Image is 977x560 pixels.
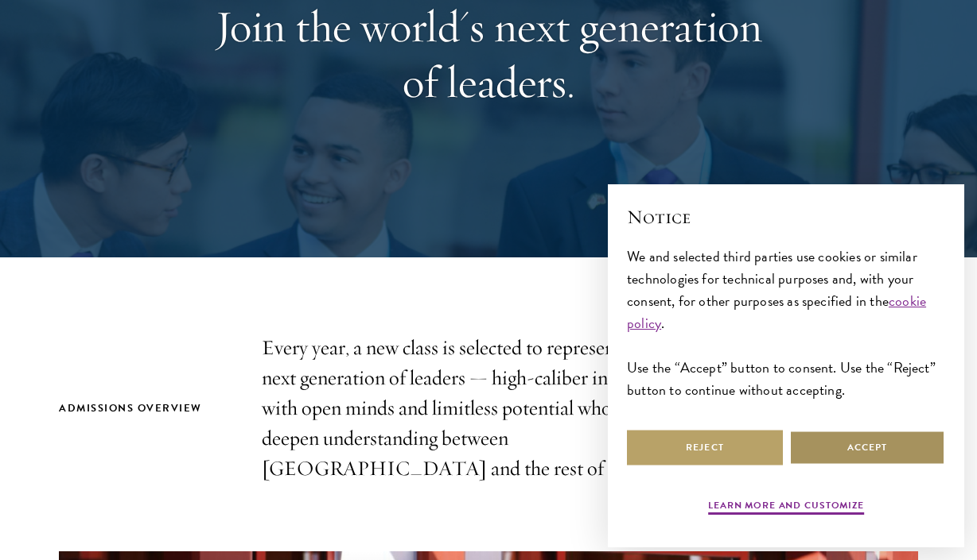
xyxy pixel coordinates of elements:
[627,290,926,334] a: cookie policy
[627,203,945,230] h2: Notice
[59,400,230,417] h2: Admissions Overview
[708,498,864,517] button: Learn more and customize
[627,430,783,465] button: Reject
[789,430,945,465] button: Accept
[627,245,945,402] div: We and selected third parties use cookies or similar technologies for technical purposes and, wit...
[262,333,715,484] p: Every year, a new class is selected to represent the world’s next generation of leaders — high-ca...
